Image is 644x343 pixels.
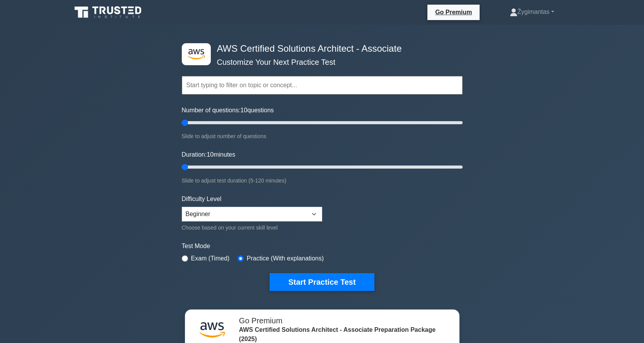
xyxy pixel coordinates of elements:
[270,273,374,291] button: Start Practice Test
[182,223,322,232] div: Choose based on your current skill level
[182,176,463,185] div: Slide to adjust test duration (5-120 minutes)
[207,151,214,158] span: 10
[182,106,274,115] label: Number of questions: questions
[241,107,248,113] span: 10
[182,194,222,204] label: Difficulty Level
[214,43,425,54] h4: AWS Certified Solutions Architect - Associate
[191,254,230,263] label: Exam (Timed)
[182,150,236,159] label: Duration: minutes
[182,132,463,141] div: Slide to adjust number of questions
[430,7,477,17] a: Go Premium
[491,4,573,20] a: Žygimantas
[182,76,463,95] input: Start typing to filter on topic or concept...
[247,254,324,263] label: Practice (With explanations)
[182,242,463,251] label: Test Mode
